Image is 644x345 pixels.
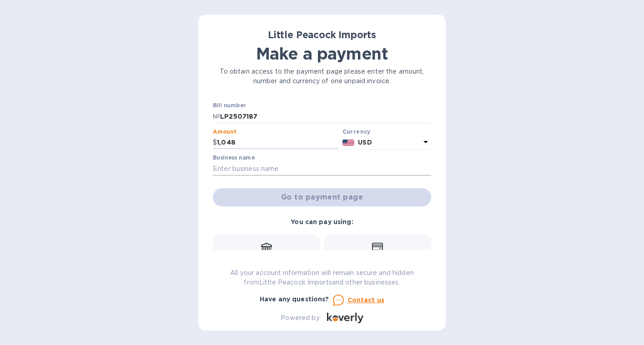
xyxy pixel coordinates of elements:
p: All your account information will remain secure and hidden from Little Peacock Imports and other ... [213,268,431,287]
p: $ [213,138,217,147]
label: Bill number [213,103,246,109]
b: Have any questions? [260,295,329,303]
h1: Make a payment [213,44,431,63]
p: № [213,112,220,121]
input: Enter business name [213,162,431,175]
b: Little Peacock Imports [268,29,376,40]
p: To obtain access to the payment page please enter the amount, number and currency of one unpaid i... [213,67,431,86]
b: USD [358,139,372,146]
input: Enter bill number [220,110,431,123]
b: Currency [342,128,371,135]
u: Contact us [347,296,385,304]
img: USD [342,140,355,146]
label: Amount [213,129,236,135]
label: Business name [213,155,255,161]
b: You can pay using: [291,218,353,225]
p: Powered by [281,313,319,323]
input: 0.00 [217,136,339,150]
